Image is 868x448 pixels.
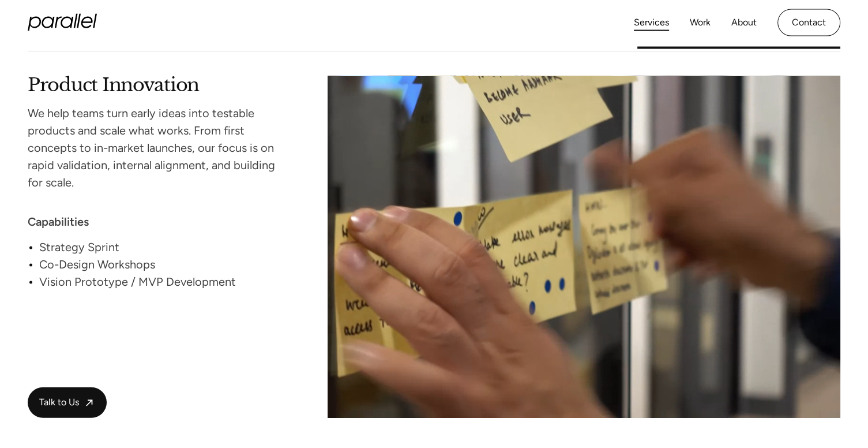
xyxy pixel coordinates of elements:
div: Vision Prototype / MVP Development [39,273,284,290]
a: home [28,14,97,31]
a: Work [690,14,711,31]
a: Services [634,14,669,31]
div: Strategy Sprint [39,238,284,256]
a: Contact [777,9,840,36]
div: Co-Design Workshops [39,256,284,273]
a: About [731,14,757,31]
a: Talk to Us [28,387,107,418]
div: We help teams turn early ideas into testable products and scale what works. From first concepts t... [28,104,284,191]
div: Capabilities [28,213,284,230]
h2: Product Innovation [28,76,284,92]
span: Talk to Us [39,397,79,409]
